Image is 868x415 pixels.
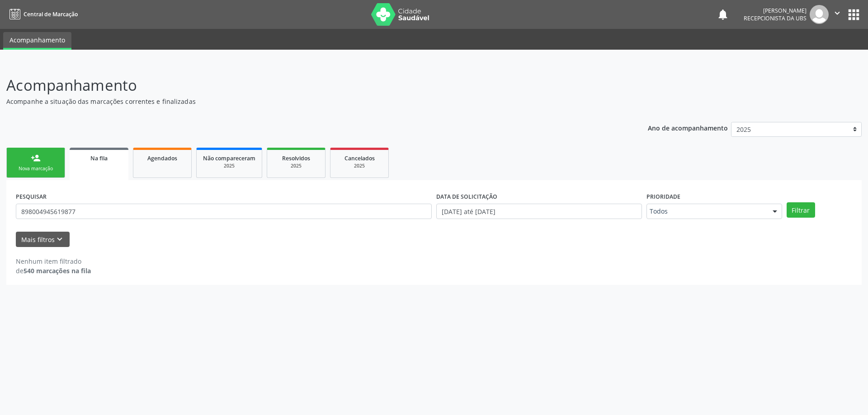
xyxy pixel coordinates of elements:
input: Selecione um intervalo [436,204,642,219]
div: person_add [31,153,41,163]
label: PESQUISAR [16,190,47,204]
span: Não compareceram [203,154,255,162]
span: Cancelados [344,154,375,162]
label: Prioridade [646,190,680,204]
a: Acompanhamento [3,32,71,50]
div: Nova marcação [13,165,58,172]
span: Resolvidos [282,154,310,162]
span: Todos [650,207,764,216]
span: Agendados [147,154,177,162]
span: Na fila [90,154,108,162]
span: Central de Marcação [24,10,78,18]
button: Mais filtroskeyboard_arrow_down [16,232,70,247]
div: de [16,266,91,275]
button: apps [846,7,862,23]
div: 2025 [337,163,382,169]
span: Recepcionista da UBS [744,14,807,22]
div: Nenhum item filtrado [16,256,91,266]
input: Nome, CNS [16,204,432,219]
img: img [810,5,829,24]
i: keyboard_arrow_down [55,234,65,244]
div: 2025 [274,163,319,169]
div: 2025 [203,163,255,169]
i:  [832,8,842,18]
p: Ano de acompanhamento [648,122,728,133]
p: Acompanhe a situação das marcações correntes e finalizadas [6,97,605,106]
label: DATA DE SOLICITAÇÃO [436,190,497,204]
p: Acompanhamento [6,74,605,97]
strong: 540 marcações na fila [24,266,91,275]
button:  [829,5,846,24]
a: Central de Marcação [6,7,78,22]
button: notifications [717,8,729,21]
button: Filtrar [787,202,815,218]
div: [PERSON_NAME] [744,7,807,14]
